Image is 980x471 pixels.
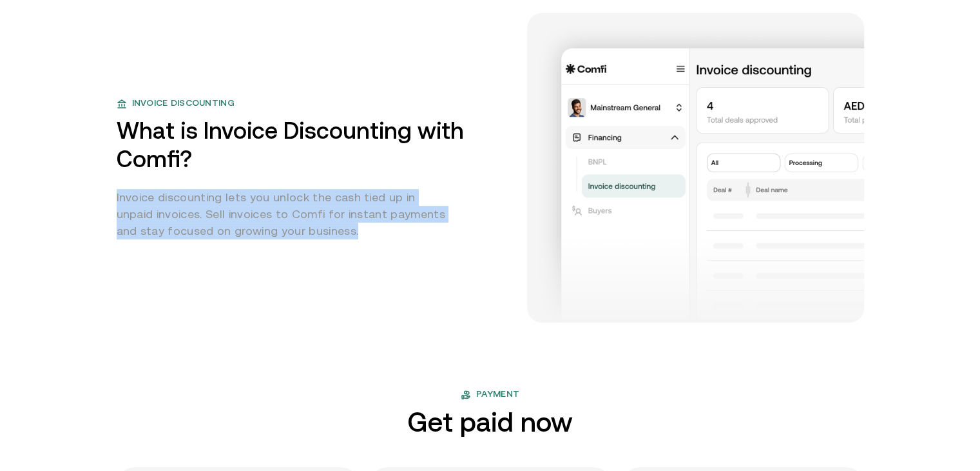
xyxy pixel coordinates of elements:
h2: What is Invoice Discounting with Comfi? [117,117,512,174]
img: flag [461,390,471,400]
h2: Get paid now [407,408,573,436]
span: Payment [476,387,519,403]
p: Invoice discounting lets you unlock the cash tied up in unpaid invoices. Sell invoices to Comfi f... [117,189,452,239]
img: bank [117,99,127,109]
img: Info image [527,13,864,323]
span: Invoice discounting [132,96,235,112]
